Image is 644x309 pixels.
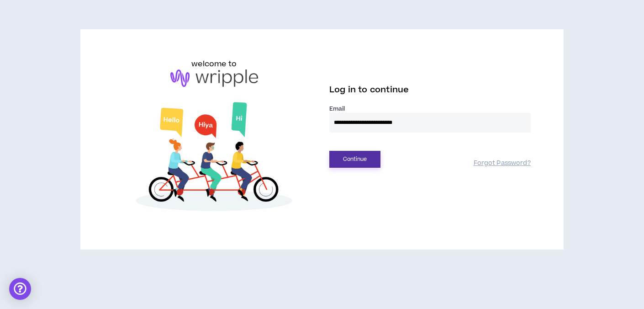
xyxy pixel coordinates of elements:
button: Continue [329,151,380,168]
a: Forgot Password? [474,159,531,168]
span: Log in to continue [329,84,409,96]
img: logo-brand.png [170,69,258,87]
h6: welcome to [191,59,237,69]
label: Email [329,105,531,113]
div: Open Intercom Messenger [9,278,31,300]
img: Welcome to Wripple [113,96,315,221]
